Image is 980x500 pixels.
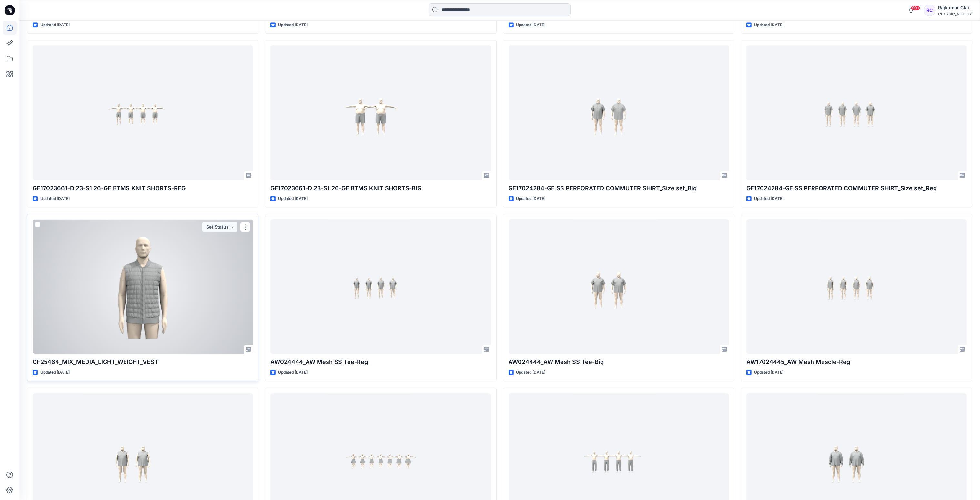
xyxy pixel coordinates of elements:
p: Updated [DATE] [516,369,546,376]
p: Updated [DATE] [40,22,70,28]
p: Updated [DATE] [278,369,308,376]
a: GE17024284-GE SS PERFORATED COMMUTER SHIRT_Size set_Big [509,45,729,180]
span: 99+ [911,5,920,11]
div: CLASSIC_ATHLUX [938,12,972,16]
a: AW024444_AW Mesh SS Tee-Reg [270,219,491,354]
a: AW024444_AW Mesh SS Tee-Big [509,219,729,354]
p: GE17023661-D 23-S1 26-GE BTMS KNIT SHORTS-REG [33,184,253,193]
p: CF25464_MIX_MEDIA_LIGHT_WEIGHT_VEST [33,358,253,367]
a: GE17023661-D 23-S1 26-GE BTMS KNIT SHORTS-REG [33,45,253,180]
p: Updated [DATE] [278,22,308,28]
a: GE17023661-D 23-S1 26-GE BTMS KNIT SHORTS-BIG [270,45,491,180]
p: AW024444_AW Mesh SS Tee-Big [509,358,729,367]
a: AW17024445_AW Mesh Muscle-Reg [746,219,967,354]
p: Updated [DATE] [516,195,546,202]
p: AW17024445_AW Mesh Muscle-Reg [746,358,967,367]
p: Updated [DATE] [754,195,783,202]
p: Updated [DATE] [40,195,70,202]
p: AW024444_AW Mesh SS Tee-Reg [270,358,491,367]
p: GE17023661-D 23-S1 26-GE BTMS KNIT SHORTS-BIG [270,184,491,193]
div: RC [924,5,935,16]
p: Updated [DATE] [278,195,308,202]
a: CF25464_MIX_MEDIA_LIGHT_WEIGHT_VEST [33,219,253,354]
p: Updated [DATE] [40,369,70,376]
a: GE17024284-GE SS PERFORATED COMMUTER SHIRT_Size set_Reg [746,45,967,180]
p: Updated [DATE] [754,369,783,376]
p: GE17024284-GE SS PERFORATED COMMUTER SHIRT_Size set_Big [509,184,729,193]
div: Rajkumar Cfai [938,4,972,12]
p: Updated [DATE] [754,22,783,28]
p: GE17024284-GE SS PERFORATED COMMUTER SHIRT_Size set_Reg [746,184,967,193]
p: Updated [DATE] [516,22,546,28]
